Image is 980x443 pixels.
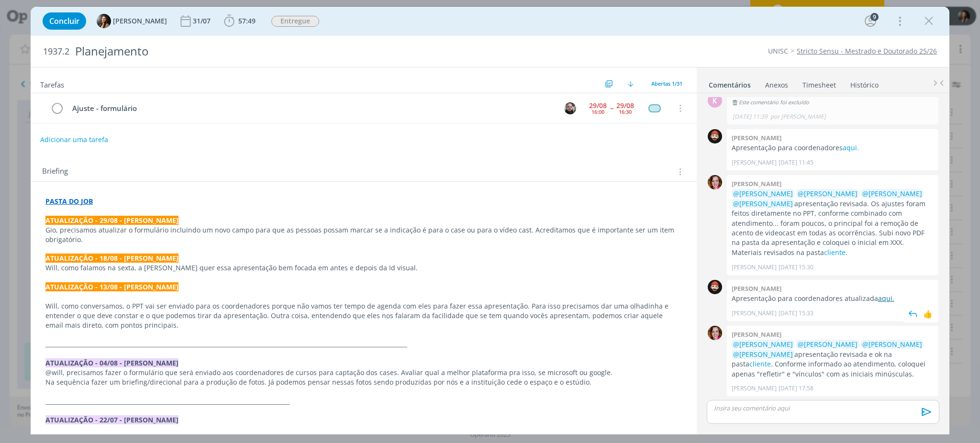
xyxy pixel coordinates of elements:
p: [PERSON_NAME] [732,158,777,167]
p: apresentação revisada. Os ajustes foram feitos diretamente no PPT, conforme combinado com atendim... [732,189,934,257]
span: @[PERSON_NAME] [798,340,857,349]
a: PASTA DO JOB [45,197,93,206]
span: Concluir [49,17,79,25]
p: Apresentação para coordenadores [732,143,934,153]
a: Histórico [850,76,879,90]
span: [DATE] 15:30 [779,263,813,272]
span: @[PERSON_NAME] [733,350,793,359]
span: [PERSON_NAME] [113,18,167,24]
span: @[PERSON_NAME] [862,189,922,198]
a: UNISC [768,46,788,55]
span: 1937.2 [43,46,69,57]
p: _________________________________________________________________________________________________... [45,339,682,349]
img: W [708,280,722,294]
p: [PERSON_NAME] [732,263,777,272]
div: K [708,93,722,108]
button: B[PERSON_NAME] [97,14,167,28]
a: Comentários [708,76,751,90]
a: aqui. [878,294,894,303]
span: Este comentário foi excluído [732,99,809,106]
p: [PERSON_NAME] [732,309,777,318]
div: 31/07 [193,18,212,24]
a: Stricto Sensu - Mestrado e Doutorado 25/26 [797,46,937,55]
span: Briefing [42,166,68,178]
span: Tarefas [40,78,64,89]
span: Entregue [271,16,319,27]
div: Planejamento [71,40,560,63]
p: @will, precisamos fazer o formulário que será enviado aos coordenadores de cursos para captação d... [45,368,682,377]
span: @[PERSON_NAME] [733,189,793,198]
button: Concluir [43,12,86,30]
button: Adicionar uma tarefa [40,131,109,148]
button: 57:49 [222,13,258,29]
span: @[PERSON_NAME] [733,199,793,208]
strong: ATUALIZAÇÃO - 04/08 - [PERSON_NAME] [45,358,178,367]
strong: ATUALIZAÇÃO - 13/08 - [PERSON_NAME] [45,282,178,291]
p: Reunião de planejamento: 22/07. [45,425,682,434]
span: [DATE] 15:33 [779,309,813,318]
span: @[PERSON_NAME] [733,340,793,349]
span: [DATE] 11:45 [779,158,813,167]
span: Abertas 1/31 [651,80,682,87]
img: W [708,129,722,144]
p: Will, como conversamos, o PPT vai ser enviado para os coordenadores porque não vamos ter tempo de... [45,301,682,330]
div: dialog [31,7,949,434]
img: B [708,175,722,189]
p: Na sequência fazer um briefing/direcional para a produção de fotos. Já podemos pensar nessas foto... [45,377,682,387]
img: B [708,326,722,340]
b: [PERSON_NAME] [732,133,781,142]
p: apresentação revisada e ok na pasta . Conforme informado ao atendimento, coloquei apenas "refleti... [732,340,934,379]
span: [DATE] 11:39 [733,112,768,121]
button: 9 [863,13,878,29]
span: @[PERSON_NAME] [862,340,922,349]
div: Anexos [765,80,788,90]
b: [PERSON_NAME] [732,179,781,188]
b: [PERSON_NAME] [732,330,781,339]
div: 16:30 [619,109,632,114]
a: Timesheet [802,76,836,90]
p: Apresentação para coordenadores atualizada [732,294,934,303]
p: Will, como falamos na sexta, a [PERSON_NAME] quer essa apresentação bem focada em antes e depois ... [45,263,682,273]
strong: ATUALIZAÇÃO - 22/07 - [PERSON_NAME] [45,415,178,424]
div: 👍 [923,308,933,320]
a: cliente [824,248,846,257]
span: -- [610,105,613,111]
div: 9 [870,13,879,21]
p: Gio, precisamos atualizar o formulário incluindo um novo campo para que as pessoas possam marcar ... [45,225,682,244]
button: G [563,101,577,115]
span: [DATE] 17:58 [779,384,813,393]
strong: ATUALIZAÇÃO - 29/08 - [PERSON_NAME] [45,216,178,225]
img: B [97,14,111,28]
button: Entregue [271,15,320,27]
span: por [PERSON_NAME] [770,112,826,121]
p: [PERSON_NAME] [732,384,777,393]
b: [PERSON_NAME] [732,284,781,293]
img: arrow-down.svg [628,81,634,87]
div: Ajuste - formulário [68,102,555,114]
img: G [564,102,576,114]
a: cliente [749,359,771,368]
span: 57:49 [238,16,256,25]
div: 29/08 [616,102,634,109]
strong: ATUALIZAÇÃO - 18/08 - [PERSON_NAME] [45,254,178,263]
p: _____________________________________________________________________________________ [45,397,682,406]
span: @[PERSON_NAME] [798,189,857,198]
img: answer.svg [906,307,920,321]
div: 29/08 [589,102,607,109]
div: 16:00 [591,109,604,114]
a: aqui. [843,143,859,152]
